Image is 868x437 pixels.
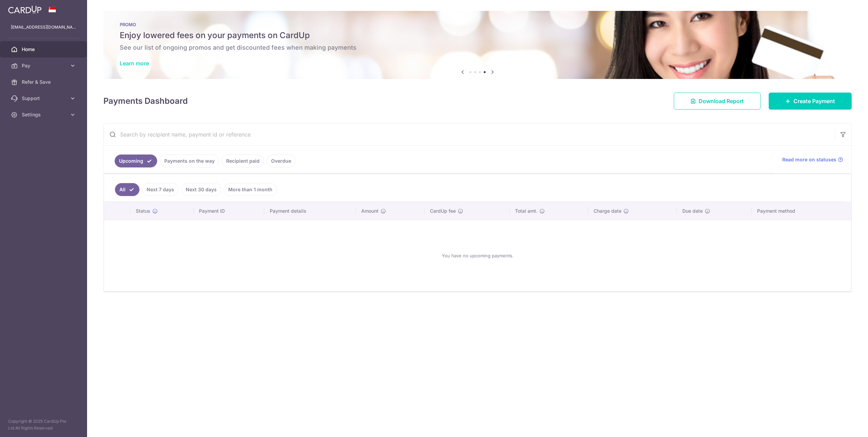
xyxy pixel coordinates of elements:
[515,208,537,214] span: Total amt.
[11,24,76,31] p: [EMAIL_ADDRESS][DOMAIN_NAME]
[120,22,835,27] p: PROMO
[103,11,852,79] img: Latest Promos banner
[112,226,843,286] div: You have no upcoming payments.
[8,5,41,14] img: CardUp
[160,155,219,167] a: Payments on the way
[104,124,835,145] input: Search by recipient name, payment id or reference
[682,208,703,214] span: Due date
[769,93,852,110] a: Create Payment
[361,208,379,214] span: Amount
[782,156,836,163] span: Read more on statuses
[699,97,744,105] span: Download Report
[194,202,264,220] th: Payment ID
[120,30,835,41] h5: Enjoy lowered fees on your payments on CardUp
[264,202,356,220] th: Payment details
[22,95,67,102] span: Support
[222,155,264,167] a: Recipient paid
[224,183,277,196] a: More than 1 month
[782,156,843,163] a: Read more on statuses
[136,208,150,214] span: Status
[430,208,456,214] span: CardUp fee
[267,155,296,167] a: Overdue
[674,93,761,110] a: Download Report
[142,183,179,196] a: Next 7 days
[120,60,149,67] a: Learn more
[794,97,835,105] span: Create Payment
[181,183,221,196] a: Next 30 days
[115,183,139,196] a: All
[22,111,67,118] span: Settings
[103,95,188,107] h4: Payments Dashboard
[752,202,851,220] th: Payment method
[594,208,621,214] span: Charge date
[22,46,67,53] span: Home
[115,155,157,167] a: Upcoming
[22,79,67,85] span: Refer & Save
[22,62,67,69] span: Pay
[120,44,835,52] h6: See our list of ongoing promos and get discounted fees when making payments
